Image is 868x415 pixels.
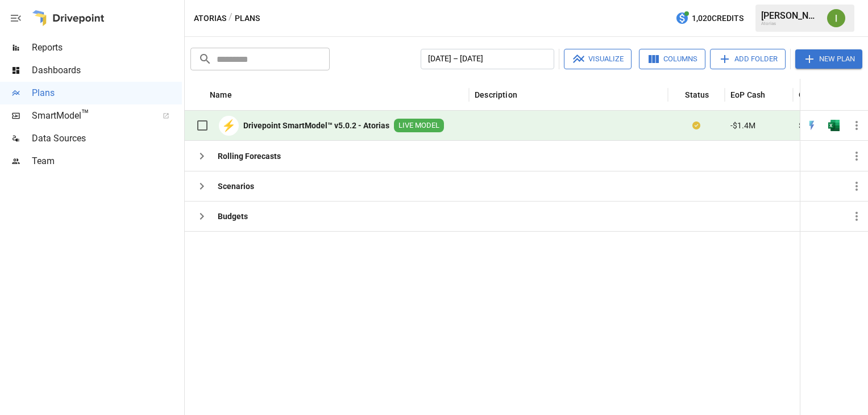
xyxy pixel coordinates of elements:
div: [PERSON_NAME] [761,10,820,21]
div: Open in Excel [828,120,840,131]
button: Visualize [564,49,632,69]
div: ⚡ [219,116,239,136]
div: Description [475,90,517,99]
span: Dashboards [32,64,182,77]
span: -$1.4M [730,120,755,131]
div: Open in Quick Edit [806,120,817,131]
button: 1,020Credits [671,8,748,29]
span: Team [32,154,182,168]
img: excel-icon.76473adf.svg [828,120,840,131]
span: ™ [81,107,89,121]
span: LIVE MODEL [394,120,444,131]
b: Budgets [218,211,248,222]
img: quick-edit-flash.b8aec18c.svg [806,120,817,131]
b: Rolling Forecasts [218,150,281,162]
div: Your plan has changes in Excel that are not reflected in the Drivepoint Data Warehouse, select "S... [692,120,700,131]
button: Columns [639,49,705,69]
img: Ivonne Vazquez [827,9,845,27]
b: Drivepoint SmartModel™ v5.0.2 - Atorias [243,120,389,131]
button: New Plan [795,49,862,69]
div: Status [685,90,709,99]
div: Atorias [761,21,820,26]
span: SmartModel [32,109,150,123]
div: / [229,11,232,26]
span: $47.8M [799,120,826,131]
b: Scenarios [218,181,254,192]
button: [DATE] – [DATE] [421,49,554,69]
span: 1,020 Credits [692,11,744,26]
div: Name [210,90,232,99]
div: Gross Sales [799,90,842,99]
span: Reports [32,41,182,55]
button: Ivonne Vazquez [820,2,852,34]
span: Data Sources [32,132,182,145]
span: Plans [32,86,182,100]
div: EoP Cash [730,90,765,99]
button: Add Folder [710,49,786,69]
button: Atorias [194,11,226,26]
